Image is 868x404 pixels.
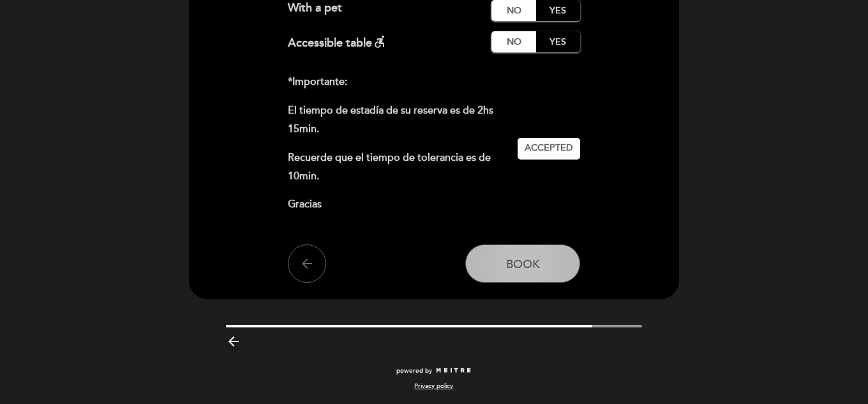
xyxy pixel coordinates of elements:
[535,31,580,52] label: Yes
[288,73,508,91] p: *Importante:
[288,101,508,138] p: El tiempo de estadía de su reserva es de 2hs 15min.
[396,366,472,375] a: powered by
[299,256,315,271] i: arrow_back
[226,334,241,349] i: arrow_backward
[372,34,387,49] i: accessible_forward
[288,31,387,52] div: Accessible table
[288,244,326,283] button: arrow_back
[491,31,536,52] label: No
[518,138,580,160] button: Accepted
[506,257,540,271] span: Book
[435,368,472,374] img: MEITRE
[396,366,432,375] span: powered by
[288,195,508,214] p: Gracias
[288,149,508,186] p: Recuerde que el tiempo de tolerancia es de 10min.
[414,382,453,391] a: Privacy policy
[465,244,580,283] button: Book
[525,142,573,155] span: Accepted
